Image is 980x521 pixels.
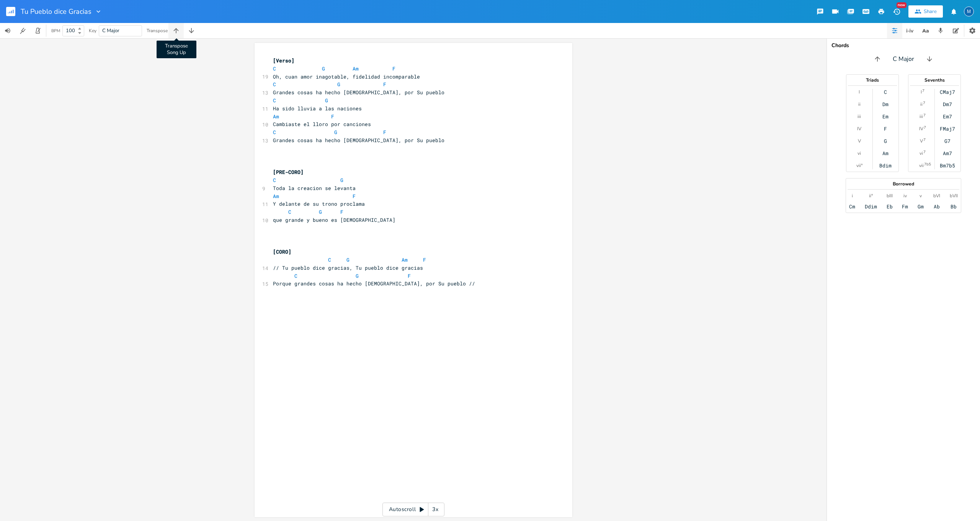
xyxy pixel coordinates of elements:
span: F [392,65,395,72]
div: FMaj7 [940,126,955,132]
span: C Major [893,55,914,64]
div: I [859,89,860,95]
sup: 7b5 [924,161,931,167]
div: Sevenths [908,78,960,82]
div: bIII [887,193,893,199]
div: ii° [869,193,873,199]
span: Am [353,65,359,72]
div: Bm7b5 [940,162,955,169]
div: I [921,89,922,95]
div: Dm [882,101,889,107]
div: bVI [933,193,940,199]
span: Grandes cosas ha hecho [DEMOGRAPHIC_DATA], por Su pueblo [273,137,444,144]
div: iv [903,193,907,199]
div: Ministerio de Adoracion Aguadilla [964,7,974,16]
span: Ha sido lluvia a las naciones [273,105,362,112]
span: [PRE-CORO] [273,169,304,175]
sup: 7 [922,88,924,94]
div: bVII [950,193,958,199]
span: C [273,81,276,88]
div: IV [857,126,861,132]
div: Key [89,28,96,33]
div: v [920,193,922,199]
sup: 7 [924,125,926,131]
div: Bb [951,203,957,210]
div: Em7 [943,113,952,120]
span: F [383,81,386,88]
div: Eb [887,203,893,210]
span: Grandes cosas ha hecho [DEMOGRAPHIC_DATA], por Su pueblo [273,89,444,96]
span: Am [273,113,279,120]
span: que grande y bueno es [DEMOGRAPHIC_DATA] [273,216,395,223]
span: C [288,208,291,215]
span: Oh, cuan amor inagotable, fidelidad incomparable [273,73,420,80]
div: Share [924,8,937,15]
span: C [273,65,276,72]
div: Autoscroll [382,503,444,516]
sup: 7 [923,100,925,106]
span: G [356,272,359,279]
span: C [273,129,276,136]
span: Tu Pueblo dice Gracias [21,8,91,15]
div: G [884,138,887,144]
div: Transpose [147,28,168,33]
span: G [337,81,340,88]
span: G [340,177,343,183]
span: [CORO] [273,248,291,255]
div: vi [857,150,861,156]
span: F [340,208,343,215]
div: ii [920,101,923,107]
span: C [273,97,276,104]
span: F [331,113,334,120]
div: vi [920,150,923,156]
span: G [334,129,337,136]
div: Bdim [879,162,892,169]
sup: 7 [923,112,926,118]
span: G [322,65,325,72]
div: CMaj7 [940,89,955,95]
span: C [328,256,331,263]
button: Transpose Song Up [168,23,184,38]
div: C [884,89,887,95]
sup: 7 [923,149,926,155]
span: // Tu pueblo dice gracias, Tu pueblo dice gracias [273,264,423,271]
div: ii [858,101,861,107]
span: F [383,129,386,136]
div: i [852,193,853,199]
span: Porque grandes cosas ha hecho [DEMOGRAPHIC_DATA], por Su pueblo // [273,280,475,287]
div: V [858,138,861,144]
div: Fm [902,203,908,210]
div: Ab [934,203,940,210]
span: Cambiaste el lloro por canciones [273,121,371,128]
sup: 7 [923,137,926,143]
div: IV [919,126,923,132]
div: Gm [918,203,924,210]
div: 3x [428,503,442,516]
span: G [319,208,322,215]
div: New [897,2,906,8]
div: vii° [856,162,862,169]
div: Cm [849,203,855,210]
span: F [423,256,426,263]
div: Am7 [943,150,952,156]
span: F [408,272,411,279]
span: G [325,97,328,104]
div: Chords [831,43,975,48]
div: Ddim [865,203,877,210]
div: Dm7 [943,101,952,107]
span: C [294,272,297,279]
div: G7 [944,138,951,144]
button: New [889,5,904,18]
span: F [353,193,356,200]
span: [Verso] [273,57,294,64]
div: Em [882,113,889,120]
div: iii [857,113,861,120]
span: Toda la creacion se levanta [273,185,356,192]
span: Y delante de su trono proclama [273,200,365,207]
div: iii [920,113,923,120]
span: C Major [102,27,119,34]
span: G [346,256,350,263]
button: Share [908,5,943,18]
div: vii [919,162,924,169]
div: V [920,138,923,144]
